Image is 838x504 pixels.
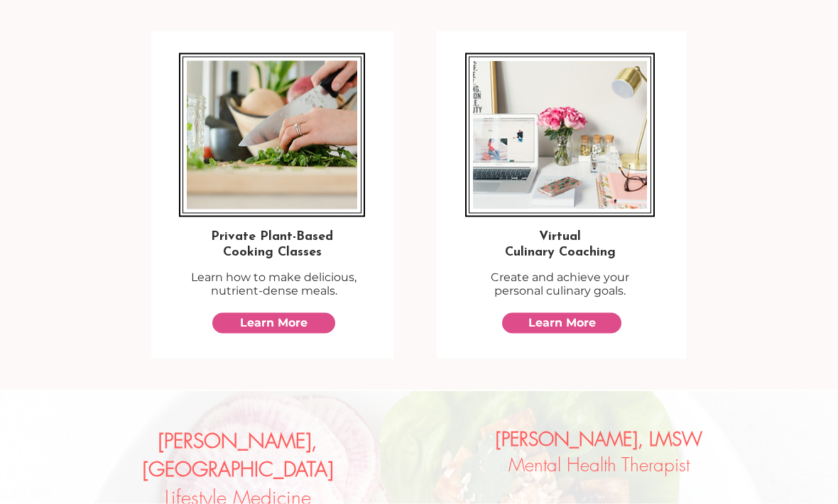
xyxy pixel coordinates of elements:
span: Virtual [539,231,581,243]
span: [PERSON_NAME], LMSW [496,427,702,451]
span: Create and achieve your personal culinary goals. [491,270,629,297]
a: Learn More [212,313,335,334]
a: Learn More [502,313,621,334]
span: Culinary Coaching [505,246,616,259]
span: Learn More [240,315,308,331]
span: Learn how to make delicious, nutrient-dense meals. [191,270,357,297]
span: Private Plant-Based Cooking Classes [211,231,333,259]
img: Health coach desk with flowers, laptop, glasses, and a sign. [473,61,647,209]
span: [PERSON_NAME], [GEOGRAPHIC_DATA] [143,427,333,482]
span: Learn More [528,315,596,331]
img: Female hands cutting lettuce with knife on a cutting board with a bowl. [187,61,357,209]
span: Mental Health Therapist [496,427,702,477]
